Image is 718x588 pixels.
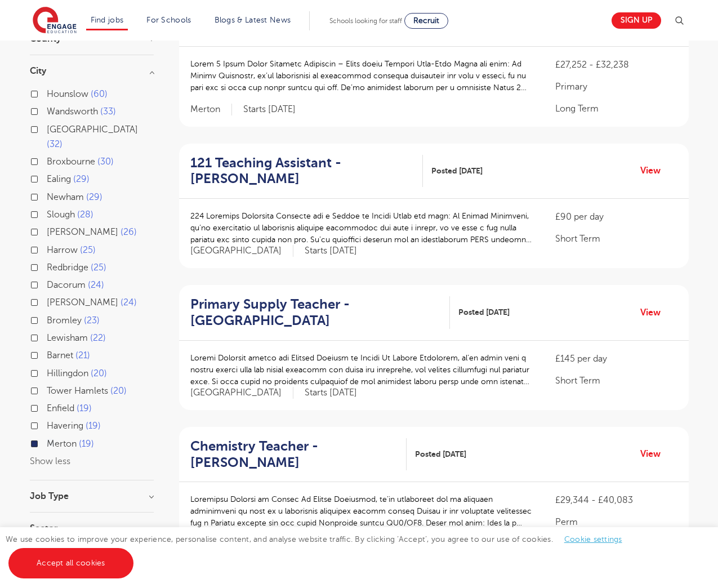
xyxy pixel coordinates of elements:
[91,89,108,99] span: 60
[190,438,398,471] h2: Chemistry Teacher - [PERSON_NAME]
[555,210,677,224] p: £90 per day
[77,403,92,413] span: 19
[47,262,88,273] span: Redbridge
[6,535,634,567] span: We use cookies to improve your experience, personalise content, and analyse website traffic. By c...
[555,374,677,387] p: Short Term
[190,296,450,329] a: Primary Supply Teacher - [GEOGRAPHIC_DATA]
[47,368,54,376] input: Hillingdon 20
[190,438,407,471] a: Chemistry Teacher - [PERSON_NAME]
[80,245,96,255] span: 25
[30,66,154,75] h3: City
[555,515,677,529] p: Perm
[47,174,54,181] input: Ealing 29
[47,157,95,167] span: Broxbourne
[458,306,510,318] span: Posted [DATE]
[8,548,133,578] a: Accept all cookies
[431,165,483,177] span: Posted [DATE]
[190,493,533,529] p: Loremipsu Dolorsi am Consec Ad Elitse Doeiusmod, te’in utlaboreet dol ma aliquaen adminimveni qu ...
[612,12,661,29] a: Sign up
[47,139,63,149] span: 32
[190,210,533,246] p: 224 Loremips Dolorsita Consecte adi e Seddoe te Incidi Utlab etd magn: Al Enimad Minimveni, qu’no...
[91,16,124,24] a: Find jobs
[47,192,84,202] span: Newham
[47,439,54,446] input: Merton 19
[47,315,82,326] span: Bromley
[640,163,669,178] a: View
[47,89,88,99] span: Hounslow
[47,403,54,411] input: Enfield 19
[30,492,154,501] h3: Job Type
[243,104,296,115] p: Starts [DATE]
[555,493,677,507] p: £29,344 - £40,083
[329,17,402,25] span: Schools looking for staff
[305,245,357,257] p: Starts [DATE]
[88,280,104,290] span: 24
[190,352,533,387] p: Loremi Dolorsit ametco adi Elitsed Doeiusm te Incidi Ut Labore Etdolorem, al’en admin veni q nost...
[86,192,102,202] span: 29
[215,16,291,24] a: Blogs & Latest News
[97,157,114,167] span: 30
[77,210,93,220] span: 28
[190,104,232,115] span: Merton
[47,333,88,343] span: Lewisham
[564,535,622,544] a: Cookie settings
[47,315,54,323] input: Bromley 23
[47,124,138,135] span: [GEOGRAPHIC_DATA]
[47,245,78,255] span: Harrow
[73,174,90,184] span: 29
[33,7,77,35] img: Engage Education
[121,227,137,237] span: 26
[640,305,669,320] a: View
[555,58,677,72] p: £27,252 - £32,238
[86,421,101,431] span: 19
[47,89,54,96] input: Hounslow 60
[47,421,54,428] input: Havering 19
[555,352,677,366] p: £145 per day
[190,296,441,329] h2: Primary Supply Teacher - [GEOGRAPHIC_DATA]
[190,58,533,93] p: Lorem 5 Ipsum Dolor Sitametc Adipiscin – Elits doeiu Tempori Utla-Etdo Magna ali enim: Ad Minimv ...
[146,16,191,24] a: For Schools
[47,210,75,220] span: Slough
[47,368,88,378] span: Hillingdon
[47,210,54,217] input: Slough 28
[555,80,677,93] p: Primary
[47,403,74,413] span: Enfield
[415,448,466,460] span: Posted [DATE]
[47,386,108,396] span: Tower Hamlets
[47,124,54,132] input: [GEOGRAPHIC_DATA] 32
[47,174,71,184] span: Ealing
[47,280,54,287] input: Dacorum 24
[91,368,107,378] span: 20
[47,106,98,117] span: Wandsworth
[90,333,106,343] span: 22
[640,447,669,461] a: View
[47,227,118,237] span: [PERSON_NAME]
[110,386,127,396] span: 20
[47,280,86,290] span: Dacorum
[305,387,357,399] p: Starts [DATE]
[47,297,54,305] input: [PERSON_NAME] 24
[91,262,106,273] span: 25
[555,102,677,115] p: Long Term
[100,106,116,117] span: 33
[47,157,54,164] input: Broxbourne 30
[190,155,414,188] h2: 121 Teaching Assistant - [PERSON_NAME]
[555,232,677,246] p: Short Term
[47,350,73,360] span: Barnet
[47,227,54,234] input: [PERSON_NAME] 26
[404,13,448,29] a: Recruit
[79,439,94,449] span: 19
[47,439,77,449] span: Merton
[47,245,54,252] input: Harrow 25
[413,16,439,25] span: Recruit
[121,297,137,308] span: 24
[47,297,118,308] span: [PERSON_NAME]
[75,350,90,360] span: 21
[190,245,293,257] span: [GEOGRAPHIC_DATA]
[30,456,70,466] button: Show less
[47,421,83,431] span: Havering
[190,155,423,188] a: 121 Teaching Assistant - [PERSON_NAME]
[190,387,293,399] span: [GEOGRAPHIC_DATA]
[47,192,54,199] input: Newham 29
[47,350,54,358] input: Barnet 21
